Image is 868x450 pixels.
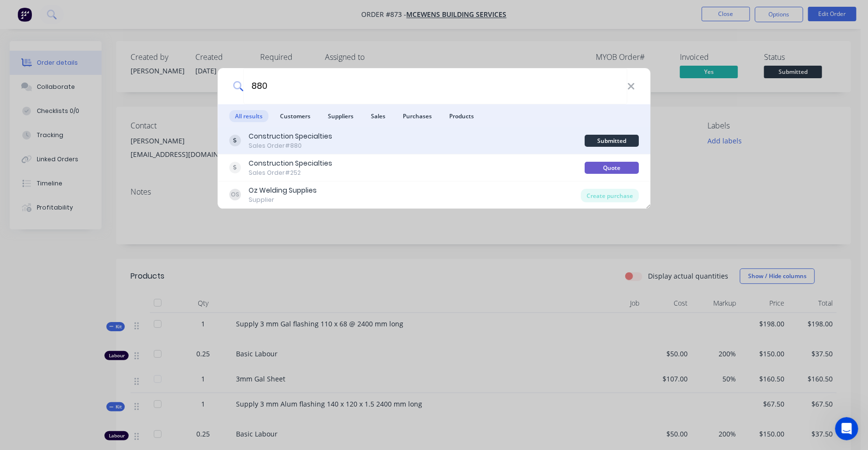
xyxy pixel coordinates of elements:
div: OS [229,189,241,200]
span: All results [229,110,268,122]
div: Sales Order #252 [249,169,332,177]
div: Oz Welding Supplies [249,185,317,196]
iframe: Intercom live chat [835,417,858,440]
div: Create purchase [581,189,639,202]
span: Sales [365,110,391,122]
span: Suppliers [322,110,359,122]
div: Construction Specialties [249,131,332,141]
span: Customers [274,110,316,122]
span: Products [443,110,480,122]
div: Construction Specialties [249,158,332,169]
div: Submitted [585,135,639,147]
input: Start typing a customer or supplier name to create a new order... [243,68,627,104]
div: Quote [585,162,639,174]
div: Sales Order #880 [249,141,332,150]
span: Purchases [397,110,438,122]
div: Supplier [249,196,317,204]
